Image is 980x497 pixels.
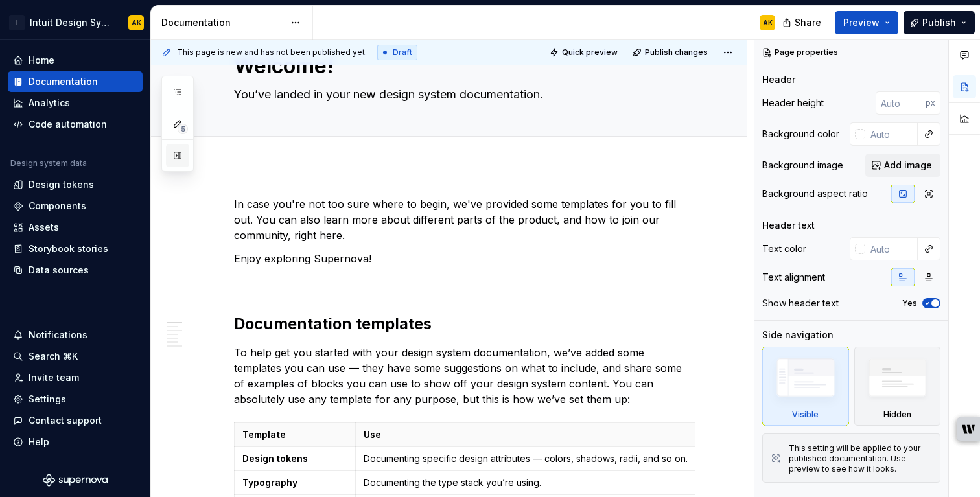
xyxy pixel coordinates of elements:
[29,414,102,427] div: Contact support
[762,297,839,310] div: Show header text
[8,50,143,71] a: Home
[865,122,918,146] input: Auto
[393,47,412,58] span: Draft
[8,260,143,281] a: Data sources
[904,11,975,34] button: Publish
[364,452,692,465] p: Documenting specific design attributes — colors, shadows, radii, and so on.
[8,114,143,135] a: Code automation
[8,325,143,345] button: Notifications
[8,389,143,410] a: Settings
[762,219,815,232] div: Header text
[789,443,932,474] div: This setting will be applied to your published documentation. Use preview to see how it looks.
[364,428,692,441] p: Use
[8,217,143,238] a: Assets
[776,11,830,34] button: Share
[10,158,87,168] div: Design system data
[29,118,107,131] div: Code automation
[8,238,143,259] a: Storybook stories
[234,345,695,407] p: To help get you started with your design system documentation, we’ve added some templates you can...
[29,178,94,191] div: Design tokens
[884,159,932,172] span: Add image
[8,71,143,92] a: Documentation
[242,453,308,464] strong: Design tokens
[231,84,693,105] textarea: You’ve landed in your new design system documentation.
[29,54,54,67] div: Home
[231,51,693,82] textarea: Welcome!
[29,242,108,255] div: Storybook stories
[3,8,148,36] button: IIntuit Design SystemAK
[43,474,108,487] svg: Supernova Logo
[762,187,868,200] div: Background aspect ratio
[29,329,87,341] div: Notifications
[177,47,367,58] span: This page is new and has not been published yet.
[29,200,86,213] div: Components
[234,251,695,266] p: Enjoy exploring Supernova!
[762,159,843,172] div: Background image
[29,435,49,448] div: Help
[629,43,714,62] button: Publish changes
[178,124,188,134] span: 5
[29,350,78,363] div: Search ⌘K
[234,314,695,334] h2: Documentation templates
[762,128,839,141] div: Background color
[29,221,59,234] div: Assets
[364,476,692,489] p: Documenting the type stack you’re using.
[9,15,25,30] div: I
[29,264,89,277] div: Data sources
[546,43,624,62] button: Quick preview
[29,97,70,110] div: Analytics
[8,93,143,113] a: Analytics
[762,73,795,86] div: Header
[161,16,284,29] div: Documentation
[242,428,347,441] p: Template
[883,410,911,420] div: Hidden
[762,97,824,110] div: Header height
[762,271,825,284] div: Text alignment
[843,16,880,29] span: Preview
[8,367,143,388] a: Invite team
[8,432,143,452] button: Help
[792,410,819,420] div: Visible
[29,371,79,384] div: Invite team
[762,329,834,341] div: Side navigation
[29,393,66,406] div: Settings
[922,16,956,29] span: Publish
[242,477,297,488] strong: Typography
[562,47,618,58] span: Quick preview
[763,17,773,28] div: AK
[8,196,143,216] a: Components
[132,17,141,28] div: AK
[854,347,941,426] div: Hidden
[762,347,849,426] div: Visible
[29,75,98,88] div: Documentation
[8,346,143,367] button: Search ⌘K
[8,410,143,431] button: Contact support
[876,91,926,115] input: Auto
[795,16,821,29] span: Share
[926,98,935,108] p: px
[8,174,143,195] a: Design tokens
[762,242,806,255] div: Text color
[835,11,898,34] button: Preview
[645,47,708,58] span: Publish changes
[865,237,918,260] input: Auto
[865,154,940,177] button: Add image
[234,196,695,243] p: In case you're not too sure where to begin, we've provided some templates for you to fill out. Yo...
[30,16,113,29] div: Intuit Design System
[902,298,917,308] label: Yes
